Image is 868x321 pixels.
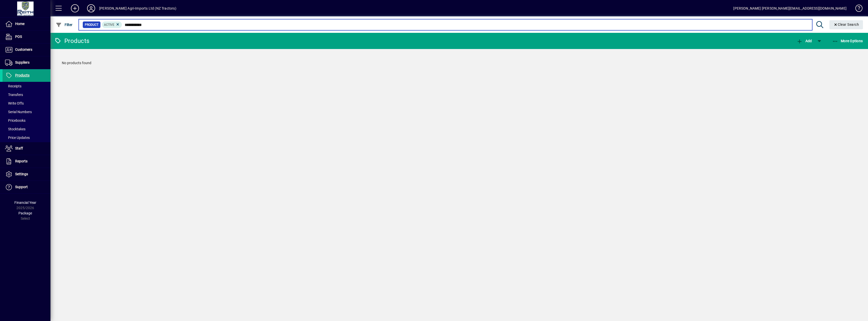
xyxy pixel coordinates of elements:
div: [PERSON_NAME] [PERSON_NAME][EMAIL_ADDRESS][DOMAIN_NAME] [733,4,847,12]
span: More Options [832,39,863,43]
mat-chip: Activation Status: Active [102,21,122,28]
span: Package [18,211,32,215]
a: Receipts [3,82,50,90]
span: Pricebooks [5,118,25,122]
span: Clear Search [833,22,859,27]
span: Financial Year [14,201,36,205]
div: [PERSON_NAME] Agri-Imports Ltd (NZ Tractors) [99,4,176,12]
a: Price Updates [3,133,50,142]
span: Filter [56,23,73,27]
a: Knowledge Base [852,1,862,17]
button: More Options [831,36,864,45]
a: Pricebooks [3,116,50,125]
button: Filter [55,20,74,29]
span: Product [85,22,98,27]
button: Profile [83,4,99,13]
button: Add [67,4,83,13]
a: Suppliers [3,56,50,69]
a: Staff [3,142,50,155]
a: Reports [3,155,50,168]
a: Transfers [3,90,50,99]
button: Add [795,36,813,45]
span: Add [797,39,812,43]
span: Stocktakes [5,127,25,131]
span: Write Offs [5,101,24,105]
span: Receipts [5,84,21,88]
a: Write Offs [3,99,50,108]
span: Serial Numbers [5,110,32,114]
span: POS [15,35,22,39]
span: Customers [15,47,32,52]
a: Home [3,18,50,30]
span: Reports [15,159,28,163]
span: Settings [15,172,28,176]
span: Staff [15,146,23,150]
a: Serial Numbers [3,108,50,116]
div: Products [54,37,89,45]
div: No products found [57,55,862,71]
span: Home [15,22,24,26]
a: Stocktakes [3,125,50,133]
a: Settings [3,168,50,181]
span: Products [15,73,30,77]
a: Support [3,181,50,193]
button: Clear [829,20,863,29]
span: Active [104,23,114,27]
span: Transfers [5,93,23,97]
span: Support [15,185,28,189]
span: Suppliers [15,60,30,64]
a: POS [3,31,50,43]
span: Price Updates [5,136,30,140]
a: Customers [3,43,50,56]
